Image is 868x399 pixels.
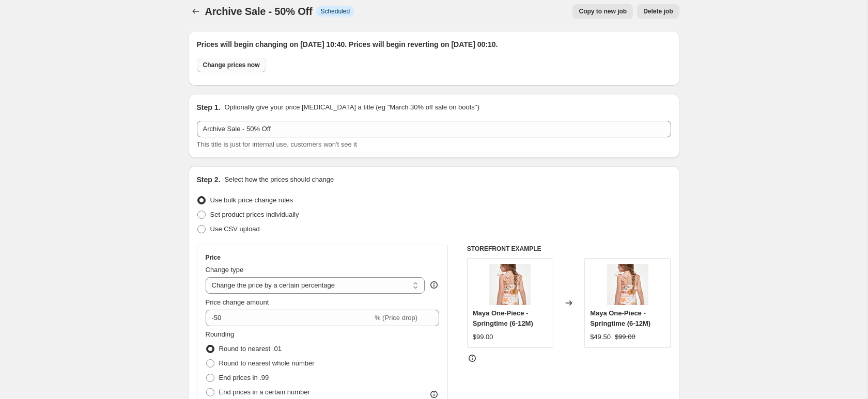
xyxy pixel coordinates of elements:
span: Copy to new job [579,7,627,15]
img: AlignSwim-Lookbook4334_80x.jpg [607,264,648,305]
span: $99.00 [473,333,493,341]
div: help [429,280,439,290]
button: Delete job [637,4,679,19]
span: Use CSV upload [210,225,260,233]
h3: Price [206,253,221,262]
h2: Step 2. [197,174,221,185]
span: Price change amount [206,298,269,306]
span: $99.00 [615,333,636,341]
input: -15 [206,310,373,326]
span: % (Price drop) [375,314,417,322]
span: This title is just for internal use, customers won't see it [197,140,357,148]
span: Change type [206,266,244,274]
button: Change prices now [197,58,266,72]
h6: STOREFRONT EXAMPLE [467,245,671,253]
span: Rounding [206,330,235,338]
span: Archive Sale - 50% Off [205,6,313,17]
span: Change prices now [203,61,260,69]
span: Maya One-Piece - Springtime (6-12M) [473,309,533,327]
button: Copy to new job [572,4,633,19]
p: Optionally give your price [MEDICAL_DATA] a title (eg "March 30% off sale on boots") [224,102,479,113]
span: Round to nearest .01 [219,345,282,353]
h2: Prices will begin changing on [DATE] 10:40. Prices will begin reverting on [DATE] 00:10. [197,39,671,50]
span: End prices in .99 [219,374,269,381]
span: Set product prices individually [210,211,299,218]
h2: Step 1. [197,102,221,113]
button: Price change jobs [189,4,203,19]
input: 30% off holiday sale [197,121,671,137]
span: Round to nearest whole number [219,359,315,367]
span: Delete job [643,7,673,15]
span: $49.50 [590,333,611,341]
span: Maya One-Piece - Springtime (6-12M) [590,309,650,327]
span: Use bulk price change rules [210,196,293,204]
img: AlignSwim-Lookbook4334_80x.jpg [489,264,531,305]
p: Select how the prices should change [224,174,334,185]
span: Scheduled [320,7,350,15]
span: End prices in a certain number [219,388,310,396]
